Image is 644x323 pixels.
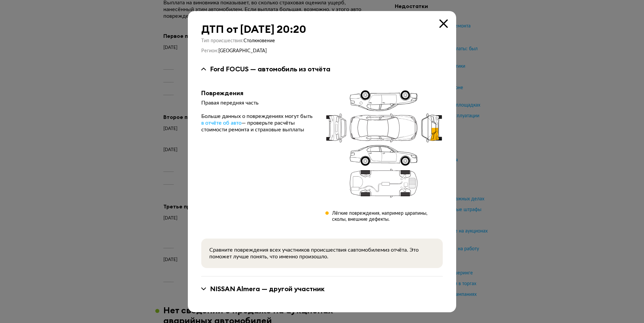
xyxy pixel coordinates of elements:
div: Регион : [201,48,443,54]
div: ДТП от [DATE] 20:20 [201,23,443,35]
div: Правая передняя часть [201,100,315,106]
div: Лёгкие повреждения, например царапины, сколы, внешние дефекты. [332,210,443,222]
span: Столкновение [244,39,275,43]
a: в отчёте об авто [201,120,241,126]
div: NISSAN Almera — другой участник [210,284,325,293]
span: [GEOGRAPHIC_DATA] [218,49,267,53]
span: в отчёте об авто [201,120,241,126]
div: Повреждения [201,89,315,97]
div: Тип происшествия : [201,38,443,44]
div: Больше данных о повреждениях могут быть — проверьте расчёты стоимости ремонта и страховые выплаты [201,113,315,133]
div: Сравните повреждения всех участников происшествия с автомобилем из отчёта. Это поможет лучше поня... [209,247,435,260]
div: Ford FOCUS — автомобиль из отчёта [210,65,330,73]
